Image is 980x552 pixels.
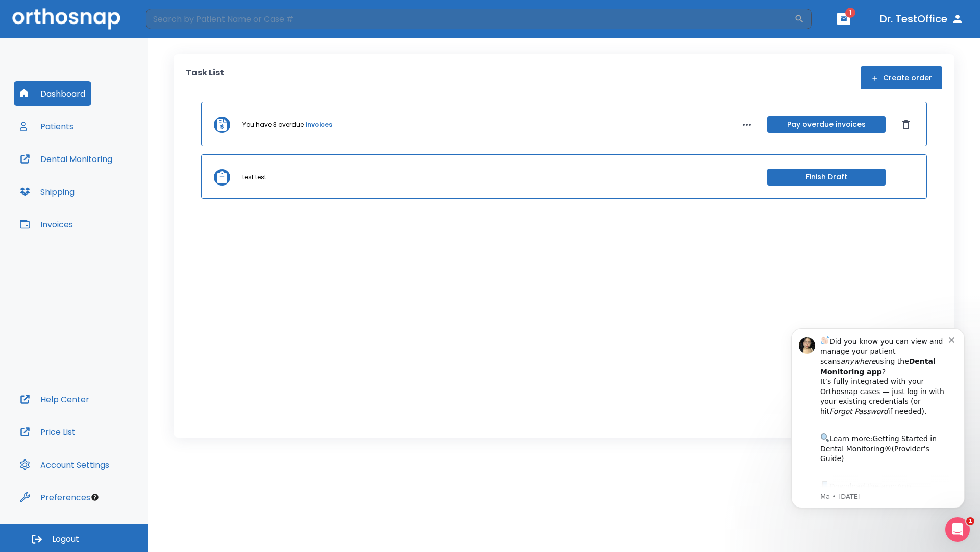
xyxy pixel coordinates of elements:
[90,493,100,502] div: Tooltip anchor
[242,173,266,182] p: test test
[861,66,942,89] button: Create order
[12,8,120,29] img: Orthosnap
[44,179,173,189] p: Message from Ma, sent 1w ago
[845,8,855,18] span: 1
[173,22,181,30] button: Dismiss notification
[14,147,118,171] button: Dental Monitoring
[14,485,96,510] button: Preferences
[242,120,304,129] p: You have 3 overdue
[14,452,115,477] button: Account Settings
[14,114,80,139] button: Patients
[186,66,224,89] p: Task List
[876,10,968,28] button: Dr. TestOffice
[44,169,135,188] a: App Store
[52,534,79,545] span: Logout
[776,313,980,524] iframe: Intercom notifications message
[14,387,95,411] button: Help Center
[14,420,82,444] button: Price List
[14,81,91,106] button: Dashboard
[44,167,173,219] div: Download the app: | ​ Let us know if you need help getting started!
[767,116,886,133] button: Pay overdue invoices
[146,9,794,29] input: Search by Patient Name or Case #
[14,212,79,237] button: Invoices
[14,179,81,204] button: Shipping
[945,517,970,542] iframe: Intercom live chat
[767,169,886,186] button: Finish Draft
[306,120,332,129] a: invoices
[898,117,914,133] button: Dismiss
[966,517,974,525] span: 1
